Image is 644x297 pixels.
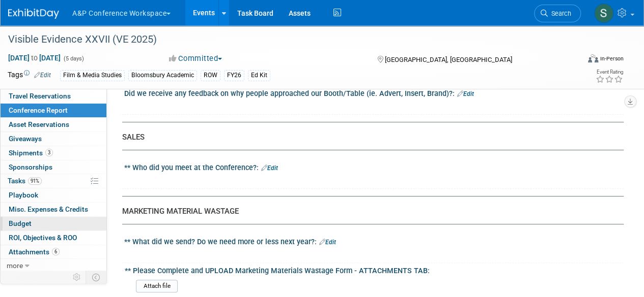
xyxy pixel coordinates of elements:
[8,70,51,81] td: Tags
[1,231,106,245] a: ROI, Objectives & ROO
[122,206,616,217] div: MARKETING MATERIAL WASTAGE
[9,135,42,143] span: Giveaways
[1,89,106,103] a: Travel Reservations
[1,259,106,273] a: more
[600,55,624,62] div: In-Person
[7,261,23,270] span: more
[261,164,278,172] a: Edit
[457,90,474,97] a: Edit
[6,4,384,24] p: It was in a classroom that served as a book room. The table was front and center, really visible ...
[201,70,220,81] div: ROW
[1,104,106,117] a: Conference Report
[1,217,106,230] a: Budget
[8,53,61,62] span: [DATE] [DATE]
[34,72,51,79] a: Edit
[9,205,88,213] span: Misc. Expenses & Credits
[224,70,244,81] div: FY26
[122,132,616,143] div: SALES
[86,271,107,284] td: Toggle Event Tabs
[30,54,39,62] span: to
[6,4,385,24] body: Rich Text Area. Press ALT-0 for help.
[68,271,86,284] td: Personalize Event Tab Strip
[9,149,53,157] span: Shipments
[28,177,42,185] span: 91%
[1,174,106,188] a: Tasks91%
[1,188,106,202] a: Playbook
[9,248,60,256] span: Attachments
[596,70,623,75] div: Event Rating
[1,203,106,216] a: Misc. Expenses & Credits
[1,146,106,160] a: Shipments3
[534,5,581,22] a: Search
[9,163,52,171] span: Sponsorships
[165,53,226,64] button: Committed
[60,70,125,81] div: Film & Media Studies
[6,4,384,35] p: It was in a classroom that served as a book room. The table was front and center, really visible ...
[9,106,68,114] span: Conference Report
[45,149,53,156] span: 3
[6,4,385,35] body: Rich Text Area. Press ALT-0 for help.
[125,263,619,276] div: ** Please Complete and UPLOAD Marketing Materials Wastage Form - ATTACHMENTS TAB:
[124,160,624,173] div: ** Who did you meet at the Conference?:
[1,245,106,259] a: Attachments6
[248,70,270,81] div: Ed Kit
[9,92,71,100] span: Travel Reservations
[9,120,69,128] span: Asset Reservations
[384,56,512,63] span: [GEOGRAPHIC_DATA], [GEOGRAPHIC_DATA]
[534,53,624,68] div: Event Format
[9,191,38,199] span: Playbook
[128,70,197,81] div: Bloomsbury Academic
[63,55,84,62] span: (5 days)
[1,160,106,174] a: Sponsorships
[5,30,571,49] div: Visible Evidence XXVII (VE 2025)
[9,219,32,227] span: Budget
[1,132,106,146] a: Giveaways
[594,4,613,23] img: Stephanie Grace-Petinos
[319,239,336,246] a: Edit
[52,248,60,255] span: 6
[124,234,624,247] div: ** What did we send? Do we need more or less next year?:
[8,9,59,19] img: ExhibitDay
[1,118,106,131] a: Asset Reservations
[124,86,624,99] div: Did we receive any feedback on why people approached our Booth/Table (ie. Advert, Insert, Brand)?:
[8,177,42,185] span: Tasks
[9,234,77,242] span: ROI, Objectives & ROO
[548,10,571,17] span: Search
[588,54,598,62] img: Format-Inperson.png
